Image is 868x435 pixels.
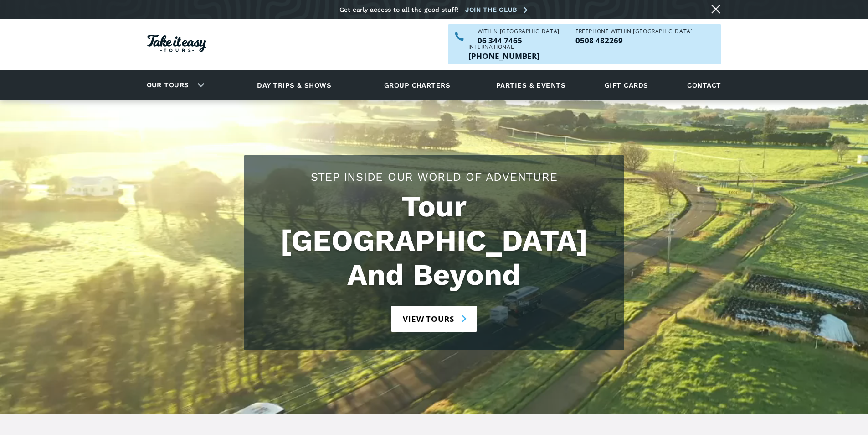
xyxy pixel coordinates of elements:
div: Get early access to all the good stuff! [339,6,458,13]
a: Gift cards [600,73,653,98]
h1: Tour [GEOGRAPHIC_DATA] And Beyond [253,189,615,292]
div: Our tours [136,73,212,98]
div: Freephone WITHIN [GEOGRAPHIC_DATA] [575,29,693,34]
a: Our tours [140,74,196,96]
div: International [468,44,539,50]
p: 06 344 7465 [478,37,560,44]
h2: Step Inside Our World Of Adventure [253,169,615,185]
img: Take it easy Tours logo [147,35,206,52]
a: Homepage [147,30,206,59]
a: Join the club [465,4,531,16]
a: Close message [709,2,723,16]
a: Call us freephone within NZ on 0508482269 [575,37,693,44]
a: Call us outside of NZ on +6463447465 [468,52,539,60]
a: Parties & events [492,73,570,98]
a: Call us within NZ on 063447465 [478,37,560,44]
p: 0508 482269 [575,37,693,44]
a: Contact [683,73,725,98]
p: [PHONE_NUMBER] [468,52,539,60]
a: Group charters [373,73,462,98]
div: WITHIN [GEOGRAPHIC_DATA] [478,29,560,34]
a: View tours [391,306,477,332]
a: Day trips & shows [246,73,343,98]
